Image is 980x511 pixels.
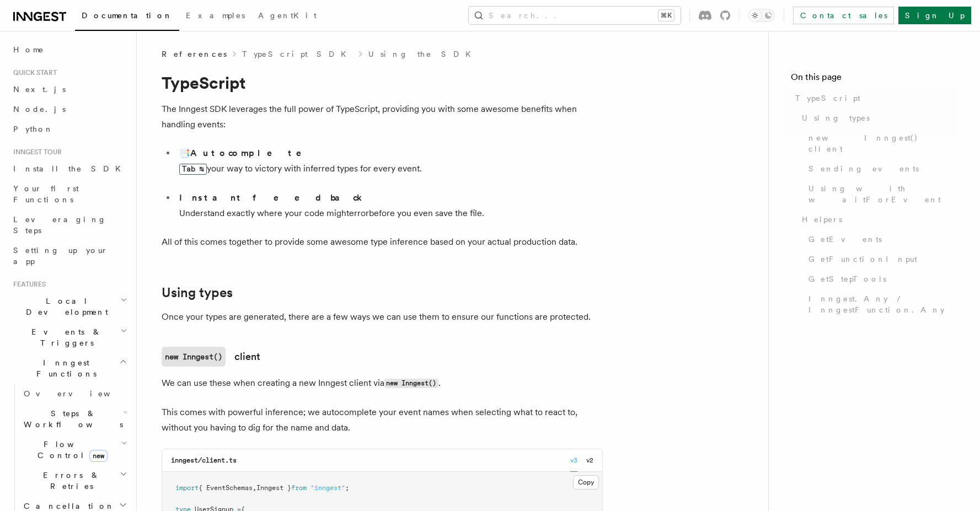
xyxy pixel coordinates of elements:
a: GetEvents [804,229,958,249]
span: Leveraging Steps [13,215,106,235]
a: Sign Up [898,7,971,24]
span: Install the SDK [13,164,127,173]
button: Inngest Functions [9,353,130,384]
span: Next.js [13,85,66,94]
code: inngest/client.ts [171,456,237,464]
span: new [89,450,108,462]
a: new Inngest() client [804,128,958,159]
span: Inngest.Any / InngestFunction.Any [808,293,958,315]
a: GetFunctionInput [804,249,958,269]
button: Flow Controlnew [19,434,130,465]
a: Helpers [797,209,958,229]
button: v3 [570,449,577,472]
a: Your first Functions [9,179,130,209]
span: Setting up your app [13,246,108,266]
span: Local Development [9,295,120,318]
code: new Inngest() [162,347,226,367]
span: Using with waitForEvent [808,183,958,205]
a: Install the SDK [9,159,130,179]
span: Helpers [802,214,842,225]
a: Python [9,119,130,139]
a: TypeScript [791,88,958,108]
button: Search...⌘K [469,7,681,24]
span: Documentation [82,11,173,20]
button: Errors & Retries [19,465,130,496]
span: GetEvents [808,234,882,245]
h1: TypeScript [162,73,603,93]
a: Using types [797,108,958,128]
li: 📑 your way to victory with inferred types for every event. [176,146,603,186]
button: Toggle dark mode [748,9,775,22]
a: Using types [162,285,233,300]
a: Overview [19,384,130,404]
p: We can use these when creating a new Inngest client via . [162,375,603,391]
span: GetFunctionInput [808,254,917,265]
a: TypeScript SDK [242,49,353,60]
span: Quick start [9,68,57,77]
span: References [162,49,227,60]
a: Examples [179,3,251,30]
span: Overview [24,389,137,398]
span: "inngest" [310,484,345,492]
span: Inngest } [256,484,291,492]
button: v2 [586,449,593,472]
strong: Autocomplete [190,148,317,158]
a: AgentKit [251,3,323,30]
span: Flow Control [19,439,121,461]
span: ; [345,484,349,492]
p: Once your types are generated, there are a few ways we can use them to ensure our functions are p... [162,309,603,325]
p: All of this comes together to provide some awesome type inference based on your actual production... [162,234,603,250]
h4: On this page [791,71,958,88]
span: AgentKit [258,11,317,20]
a: GetStepTools [804,269,958,289]
p: The Inngest SDK leverages the full power of TypeScript, providing you with some awesome benefits ... [162,101,603,132]
a: Node.js [9,99,130,119]
li: Understand exactly where your code might before you even save the file. [176,190,603,221]
span: Inngest Functions [9,357,119,379]
span: Steps & Workflows [19,408,123,430]
span: Home [13,44,44,55]
button: Steps & Workflows [19,404,130,434]
a: Documentation [75,3,179,31]
p: This comes with powerful inference; we autocomplete your event names when selecting what to react... [162,405,603,435]
a: new Inngest()client [162,347,260,367]
button: Local Development [9,291,130,322]
span: { EventSchemas [199,484,253,492]
span: Examples [186,11,245,20]
span: Node.js [13,105,66,114]
a: Using with waitForEvent [804,179,958,209]
a: Leveraging Steps [9,209,130,240]
kbd: Tab ↹ [179,164,207,175]
span: Features [9,280,46,289]
code: new Inngest() [384,379,438,388]
a: Next.js [9,79,130,99]
a: Sending events [804,159,958,179]
a: Inngest.Any / InngestFunction.Any [804,289,958,320]
a: Home [9,40,130,60]
span: Sending events [808,163,919,174]
span: new Inngest() client [808,132,958,154]
kbd: ⌘K [658,10,674,21]
span: from [291,484,307,492]
a: Using the SDK [368,49,478,60]
span: , [253,484,256,492]
span: Errors & Retries [19,470,120,492]
span: Inngest tour [9,148,62,157]
span: Events & Triggers [9,326,120,348]
strong: Instant feedback [179,192,363,203]
button: Events & Triggers [9,322,130,353]
span: import [175,484,199,492]
span: Python [13,125,53,133]
span: Using types [802,112,870,123]
span: GetStepTools [808,273,886,284]
a: Setting up your app [9,240,130,271]
button: Copy [573,475,599,490]
a: Contact sales [793,7,894,24]
span: Your first Functions [13,184,79,204]
span: TypeScript [795,93,860,104]
span: error [349,208,369,218]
